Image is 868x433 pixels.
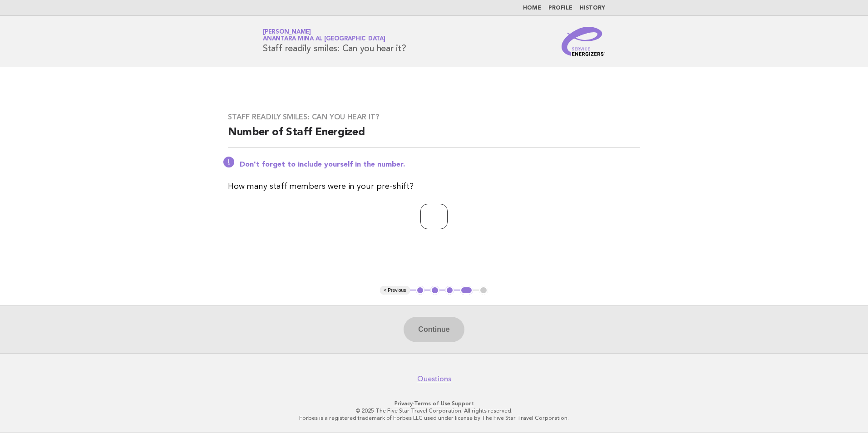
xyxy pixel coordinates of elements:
[523,5,541,11] a: Home
[445,286,454,295] button: 3
[240,160,640,169] p: Don't forget to include yourself in the number.
[228,125,640,148] h2: Number of Staff Energized
[263,29,385,42] a: [PERSON_NAME]Anantara Mina al [GEOGRAPHIC_DATA]
[263,36,385,42] span: Anantara Mina al [GEOGRAPHIC_DATA]
[460,286,473,295] button: 4
[562,27,605,56] img: Service Energizers
[414,400,450,407] a: Terms of Use
[416,286,425,295] button: 1
[417,374,451,384] a: Questions
[452,400,474,407] a: Support
[380,286,409,295] button: < Previous
[263,30,406,53] h1: Staff readily smiles: Can you hear it?
[228,113,640,122] h3: Staff readily smiles: Can you hear it?
[156,414,712,422] p: Forbes is a registered trademark of Forbes LLC used under license by The Five Star Travel Corpora...
[395,400,413,407] a: Privacy
[156,400,712,407] p: · ·
[228,180,640,193] p: How many staff members were in your pre-shift?
[430,286,439,295] button: 2
[580,5,605,11] a: History
[156,407,712,414] p: © 2025 The Five Star Travel Corporation. All rights reserved.
[548,5,572,11] a: Profile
